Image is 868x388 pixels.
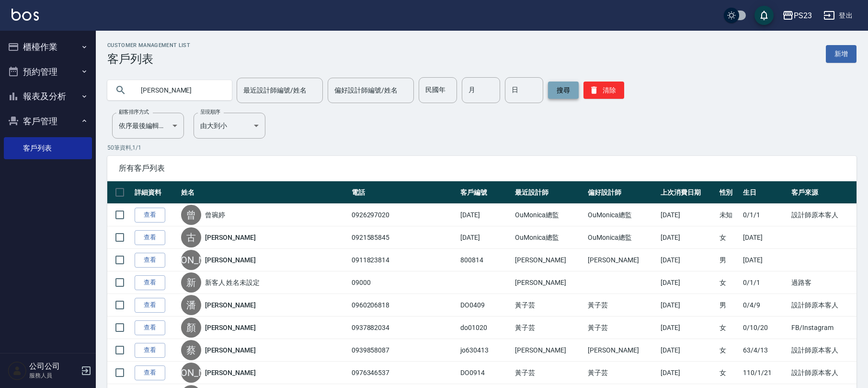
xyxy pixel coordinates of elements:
td: [DATE] [741,226,789,249]
a: 查看 [135,230,165,245]
td: 0937882034 [349,317,458,339]
h5: 公司公司 [29,362,78,371]
h3: 客戶列表 [107,52,190,66]
td: 設計師原本客人 [789,204,857,226]
td: OuMonica總監 [513,204,585,226]
label: 顧客排序方式 [119,108,149,116]
th: 偏好設計師 [585,181,658,204]
a: 查看 [135,208,165,223]
td: 女 [717,317,741,339]
td: 110/1/21 [741,362,789,384]
td: OuMonica總監 [585,226,658,249]
a: 客戶列表 [4,137,92,159]
td: 女 [717,271,741,294]
td: [PERSON_NAME] [513,249,585,271]
td: 0/1/1 [741,204,789,226]
td: [DATE] [741,249,789,271]
button: 櫃檯作業 [4,35,92,59]
td: 設計師原本客人 [789,294,857,317]
th: 姓名 [179,181,349,204]
div: 新 [181,272,201,293]
div: [PERSON_NAME] [181,250,201,270]
td: 黃子芸 [513,317,585,339]
h2: Customer Management List [107,42,190,48]
a: 曾琬婷 [205,210,225,220]
a: 查看 [135,253,165,268]
td: [PERSON_NAME] [585,339,658,362]
td: 0/4/9 [741,294,789,317]
div: [PERSON_NAME] [181,363,201,383]
td: 女 [717,339,741,362]
button: 報表及分析 [4,84,92,109]
a: [PERSON_NAME] [205,368,256,377]
div: 顏 [181,317,201,338]
p: 50 筆資料, 1 / 1 [107,143,857,152]
td: 0/1/1 [741,271,789,294]
td: 0976346537 [349,362,458,384]
td: [DATE] [458,204,513,226]
td: [PERSON_NAME] [585,249,658,271]
td: 女 [717,362,741,384]
a: [PERSON_NAME] [205,300,256,310]
th: 電話 [349,181,458,204]
td: [DATE] [658,271,717,294]
td: [DATE] [658,317,717,339]
td: OuMonica總監 [513,226,585,249]
td: 0926297020 [349,204,458,226]
td: 女 [717,226,741,249]
th: 詳細資料 [132,181,179,204]
a: [PERSON_NAME] [205,233,256,242]
a: [PERSON_NAME] [205,345,256,355]
img: Person [8,361,27,380]
td: FB/Instagram [789,317,857,339]
button: 搜尋 [548,82,579,99]
td: [DATE] [658,362,717,384]
th: 性別 [717,181,741,204]
td: DO0914 [458,362,513,384]
th: 生日 [741,181,789,204]
td: 過路客 [789,271,857,294]
span: 所有客戶列表 [119,164,845,173]
td: 男 [717,249,741,271]
a: 查看 [135,343,165,358]
td: 黃子芸 [585,294,658,317]
td: [DATE] [658,204,717,226]
div: PS23 [794,10,812,22]
td: 黃子芸 [585,362,658,384]
td: 設計師原本客人 [789,339,857,362]
td: OuMonica總監 [585,204,658,226]
td: 黃子芸 [513,294,585,317]
a: 查看 [135,320,165,335]
td: 男 [717,294,741,317]
td: 09000 [349,271,458,294]
div: 古 [181,227,201,247]
button: 預約管理 [4,59,92,84]
input: 搜尋關鍵字 [134,77,224,103]
label: 呈現順序 [200,108,220,116]
td: [DATE] [658,226,717,249]
td: [DATE] [658,339,717,362]
a: 新客人 姓名未設定 [205,278,260,287]
div: 曾 [181,205,201,225]
td: [DATE] [458,226,513,249]
td: [DATE] [658,294,717,317]
td: 0921585845 [349,226,458,249]
a: 新增 [826,45,857,63]
td: [PERSON_NAME] [513,271,585,294]
td: 0911823814 [349,249,458,271]
button: 清除 [583,82,624,99]
td: 黃子芸 [513,362,585,384]
button: PS23 [778,6,816,25]
td: 0939858087 [349,339,458,362]
a: [PERSON_NAME] [205,323,256,332]
img: Logo [11,9,39,21]
div: 蔡 [181,340,201,360]
a: [PERSON_NAME] [205,255,256,265]
th: 上次消費日期 [658,181,717,204]
td: 未知 [717,204,741,226]
td: 設計師原本客人 [789,362,857,384]
td: DO0409 [458,294,513,317]
button: 登出 [820,7,857,24]
td: 黃子芸 [585,317,658,339]
div: 依序最後編輯時間 [112,113,184,139]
